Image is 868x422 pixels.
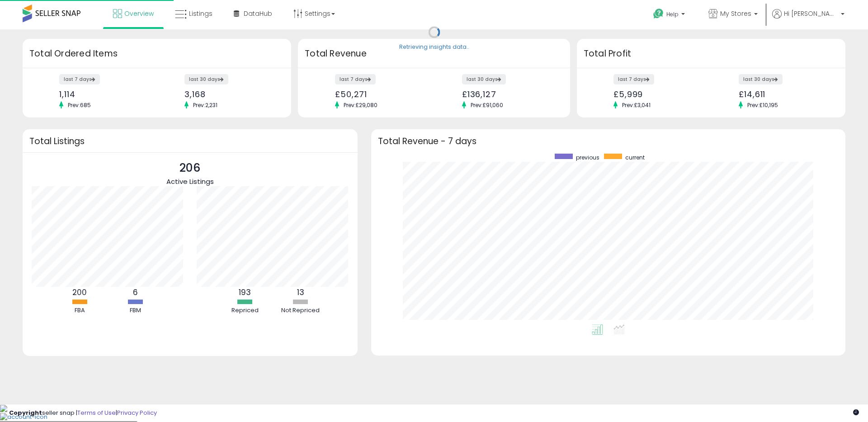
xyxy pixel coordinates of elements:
[239,287,251,298] b: 193
[739,74,783,84] label: last 30 days
[184,89,275,99] div: 3,168
[462,74,506,84] label: last 30 days
[52,306,107,315] div: FBA
[133,287,138,298] b: 6
[625,154,645,161] span: current
[335,89,427,99] div: £50,271
[378,138,839,145] h3: Total Revenue - 7 days
[297,287,304,298] b: 13
[218,306,272,315] div: Repriced
[339,101,382,109] span: Prev: £29,080
[166,177,214,186] span: Active Listings
[618,101,655,109] span: Prev: £3,041
[466,101,508,109] span: Prev: £91,060
[305,47,563,60] h3: Total Revenue
[59,89,150,99] div: 1,114
[72,287,87,298] b: 200
[646,1,694,29] a: Help
[244,9,272,18] span: DataHub
[739,89,830,99] div: £14,611
[274,306,328,315] div: Not Repriced
[720,9,751,18] span: My Stores
[772,9,844,29] a: Hi [PERSON_NAME]
[399,43,469,52] div: Retrieving insights data..
[189,9,212,18] span: Listings
[124,9,154,18] span: Overview
[335,74,376,84] label: last 7 days
[184,74,228,84] label: last 30 days
[666,10,679,18] span: Help
[29,47,284,60] h3: Total Ordered Items
[613,89,704,99] div: £5,999
[743,101,783,109] span: Prev: £10,195
[29,138,351,145] h3: Total Listings
[166,159,214,177] p: 206
[576,154,599,161] span: previous
[584,47,839,60] h3: Total Profit
[59,74,100,84] label: last 7 days
[189,101,222,109] span: Prev: 2,231
[613,74,654,84] label: last 7 days
[784,9,838,18] span: Hi [PERSON_NAME]
[63,101,95,109] span: Prev: 685
[108,306,162,315] div: FBM
[653,8,664,19] i: Get Help
[462,89,554,99] div: £136,127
